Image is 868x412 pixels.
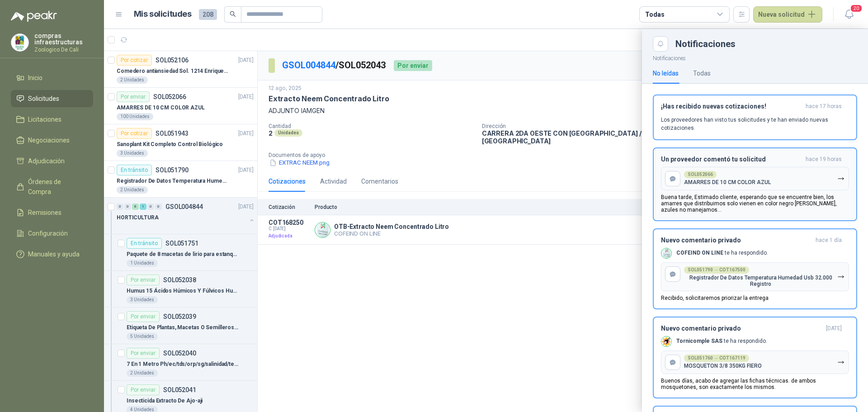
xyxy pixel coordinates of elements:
a: Órdenes de Compra [11,173,93,200]
p: Buena tarde, Estimado cliente, esperando que se encuentre bien, los amarres que distribuimos solo... [661,194,849,213]
div: Todas [693,68,711,78]
div: SOL051790 → COT167500 [684,266,749,274]
a: Inicio [11,69,93,86]
p: Zoologico De Cali [34,47,93,52]
a: Adjudicación [11,152,93,170]
span: Remisiones [28,208,61,218]
span: 20 [850,4,863,13]
img: Logo peakr [11,11,57,22]
p: te ha respondido. [676,249,768,257]
h3: Nuevo comentario privado [661,237,812,244]
p: Recibido, solicitaremos priorizar la entrega [661,295,769,301]
h1: Mis solicitudes [134,8,192,21]
b: Tornicomple SAS [676,338,722,344]
span: hace 1 día [816,237,842,244]
a: Remisiones [11,204,93,221]
p: Notificaciones [642,52,868,63]
span: hace 17 horas [806,103,842,110]
p: Los proveedores han visto tus solicitudes y te han enviado nuevas cotizaciones. [661,116,849,132]
a: Negociaciones [11,132,93,149]
span: Inicio [28,73,42,83]
button: Nuevo comentario privado[DATE] Company LogoTornicomple SAS te ha respondido.SOL051760 → COT167119... [653,317,857,398]
button: Nuevo comentario privadohace 1 día Company LogoCOFEIND ON LINE te ha respondido.SOL051790 → COT16... [653,228,857,309]
p: Buenos días, acabo de agregar las fichas técnicas. de ambos mosquetones, son exactamente los mismos. [661,378,849,390]
img: Company Logo [661,336,671,346]
button: SOL051760 → COT167119MOSQUETON 3/8 350KG FIERO [661,350,849,374]
div: SOL051760 → COT167119 [684,355,749,362]
b: COFEIND ON LINE [676,250,723,256]
button: SOL052066AMARRES DE 10 CM COLOR AZUL [661,167,849,190]
a: Configuración [11,225,93,242]
button: 20 [841,6,857,23]
div: Todas [645,9,664,19]
button: SOL051790 → COT167500Registrador De Datos Temperatura Humedad Usb 32.000 Registro [661,262,849,291]
div: No leídas [653,68,679,78]
p: MOSQUETON 3/8 350KG FIERO [684,363,762,369]
div: SOL052066 [684,171,717,178]
span: [DATE] [826,325,842,332]
img: Company Logo [661,248,671,258]
button: Nueva solicitud [753,6,822,23]
p: Registrador De Datos Temperatura Humedad Usb 32.000 Registro [684,275,837,287]
h3: Nuevo comentario privado [661,325,822,332]
span: Negociaciones [28,135,70,145]
p: AMARRES DE 10 CM COLOR AZUL [684,179,771,185]
button: Un proveedor comentó tu solicitudhace 19 horas SOL052066AMARRES DE 10 CM COLOR AZULBuena tarde, E... [653,147,857,221]
a: Licitaciones [11,111,93,128]
span: Solicitudes [28,94,59,104]
div: Notificaciones [675,39,857,48]
span: search [230,11,236,17]
span: Licitaciones [28,114,61,124]
h3: ¡Has recibido nuevas cotizaciones! [661,103,802,110]
button: Close [653,36,668,52]
span: Manuales y ayuda [28,249,80,259]
img: Company Logo [11,34,28,51]
a: Manuales y ayuda [11,246,93,263]
p: te ha respondido. [676,337,767,345]
p: compras infraestructuras [34,33,93,45]
span: hace 19 horas [806,156,842,163]
span: 208 [199,9,217,20]
h3: Un proveedor comentó tu solicitud [661,156,802,163]
span: Configuración [28,228,68,238]
span: Adjudicación [28,156,65,166]
button: ¡Has recibido nuevas cotizaciones!hace 17 horas Los proveedores han visto tus solicitudes y te ha... [653,95,857,140]
span: Órdenes de Compra [28,177,85,197]
a: Solicitudes [11,90,93,107]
